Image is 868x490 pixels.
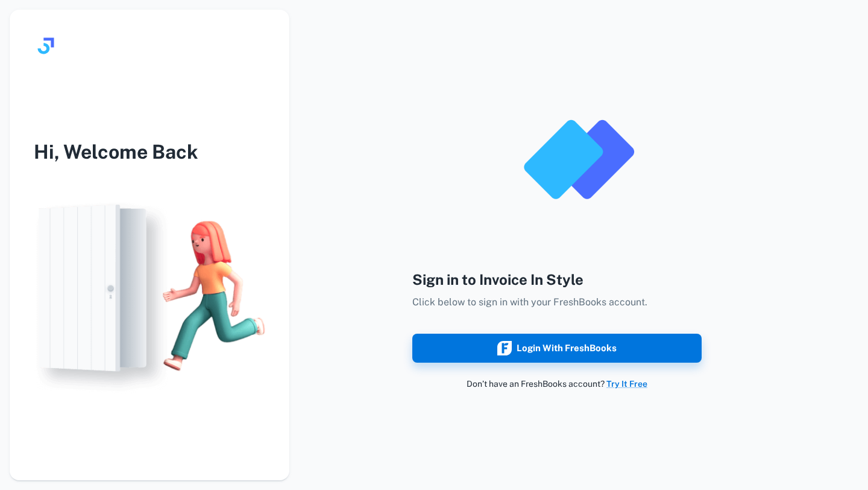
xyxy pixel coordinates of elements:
h3: Hi, Welcome Back [10,138,289,167]
button: Login with FreshBooks [412,334,702,363]
a: Try It Free [606,379,647,389]
img: login [10,191,289,401]
p: Click below to sign in with your FreshBooks account. [412,295,702,310]
img: logo.svg [34,34,58,58]
p: Don’t have an FreshBooks account? [412,377,702,390]
img: logo_invoice_in_style_app.png [518,100,639,220]
div: Login with FreshBooks [497,340,617,356]
h4: Sign in to Invoice In Style [412,269,702,290]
